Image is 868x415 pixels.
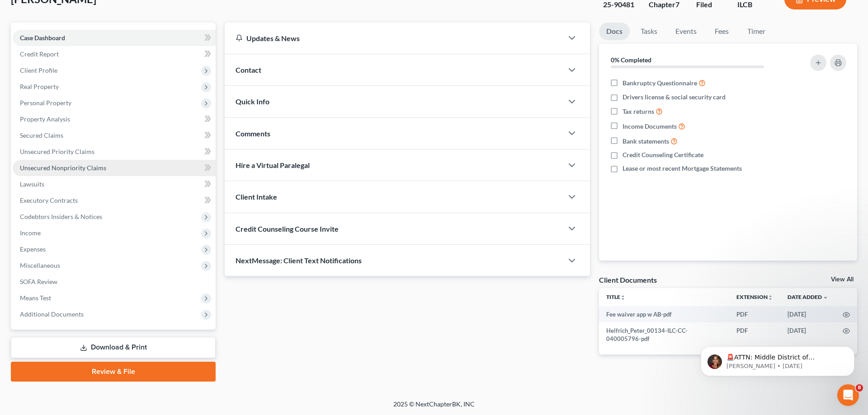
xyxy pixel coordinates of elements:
[620,295,626,300] i: unfold_more
[20,310,84,318] span: Additional Documents
[856,384,863,392] span: 8
[236,256,362,265] span: NextMessage: Client Text Notifications
[599,322,729,347] td: Helfrich_Peter_00134-ILC-CC-040005796-pdf
[708,23,736,40] a: Fees
[20,180,44,188] span: Lawsuits
[633,23,665,40] a: Tasks
[20,245,46,253] span: Expenses
[740,23,773,40] a: Timer
[11,337,216,358] a: Download & Print
[13,111,216,127] a: Property Analysis
[623,164,742,173] span: Lease or most recent Mortgage Statements
[20,66,57,74] span: Client Profile
[20,213,102,220] span: Codebtors Insiders & Notices
[687,327,868,391] iframe: Intercom notifications message
[20,278,57,285] span: SOFA Review
[599,23,630,40] a: Docs
[236,129,270,138] span: Comments
[13,160,216,176] a: Unsecured Nonpriority Claims
[236,161,310,169] span: Hire a Virtual Paralegal
[606,294,626,300] a: Titleunfold_more
[20,34,65,42] span: Case Dashboard
[13,30,216,46] a: Case Dashboard
[20,229,41,237] span: Income
[768,295,773,300] i: unfold_more
[13,127,216,144] a: Secured Claims
[780,306,835,322] td: [DATE]
[13,176,216,192] a: Lawsuits
[668,23,704,40] a: Events
[236,192,277,201] span: Client Intake
[20,148,94,155] span: Unsecured Priority Claims
[20,131,63,139] span: Secured Claims
[20,115,70,123] span: Property Analysis
[788,294,828,300] a: Date Added expand_more
[20,261,60,269] span: Miscellaneous
[20,164,106,172] span: Unsecured Nonpriority Claims
[837,384,859,406] iframe: Intercom live chat
[623,107,654,116] span: Tax returns
[236,65,261,74] span: Contact
[236,224,339,233] span: Credit Counseling Course Invite
[623,137,669,146] span: Bank statements
[623,150,703,159] span: Credit Counseling Certificate
[611,56,651,64] strong: 0% Completed
[20,294,51,302] span: Means Test
[236,33,552,43] div: Updates & News
[13,192,216,209] a: Executory Contracts
[831,276,854,283] a: View All
[13,46,216,62] a: Credit Report
[13,274,216,290] a: SOFA Review
[729,306,780,322] td: PDF
[599,275,657,284] div: Client Documents
[11,362,216,382] a: Review & File
[20,99,71,107] span: Personal Property
[13,144,216,160] a: Unsecured Priority Claims
[623,122,677,131] span: Income Documents
[729,322,780,347] td: PDF
[236,97,269,106] span: Quick Info
[823,295,828,300] i: expand_more
[780,322,835,347] td: [DATE]
[20,196,78,204] span: Executory Contracts
[599,306,729,322] td: Fee waiver app w AB-pdf
[623,93,726,102] span: Drivers license & social security card
[736,294,773,300] a: Extensionunfold_more
[20,50,59,58] span: Credit Report
[623,79,697,88] span: Bankruptcy Questionnaire
[20,83,59,90] span: Real Property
